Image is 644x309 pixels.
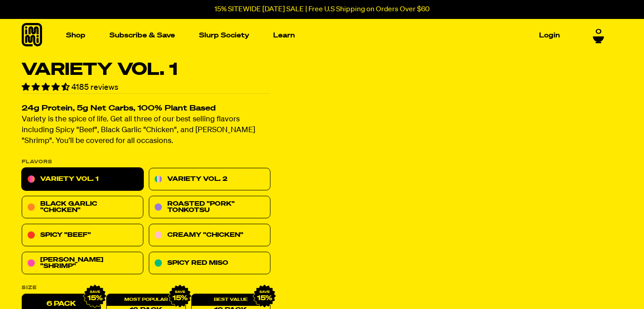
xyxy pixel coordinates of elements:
p: 15% SITEWIDE [DATE] SALE | Free U.S Shipping on Orders Over $60 [214,5,430,14]
a: Slurp Society [195,28,253,42]
a: Spicy "Beef" [22,224,143,247]
span: 0 [596,28,601,36]
p: Flavors [22,160,270,165]
a: [PERSON_NAME] "Shrimp" [22,252,143,275]
a: 0 [593,28,604,43]
img: IMG_9632.png [168,285,191,308]
p: Variety is the spice of life. Get all three of our best selling flavors including Spicy "Beef", B... [22,115,270,147]
h1: Variety Vol. 1 [22,61,270,78]
a: Shop [62,28,89,42]
a: Creamy "Chicken" [149,224,270,247]
a: Subscribe & Save [106,28,179,42]
img: IMG_9632.png [83,285,107,308]
a: Spicy Red Miso [149,252,270,275]
label: Size [22,286,270,291]
a: Black Garlic "Chicken" [22,196,143,219]
a: Variety Vol. 2 [149,168,270,191]
span: 4185 reviews [71,83,118,92]
span: 4.55 stars [22,83,71,92]
a: Variety Vol. 1 [22,168,143,191]
h2: 24g Protein, 5g Net Carbs, 100% Plant Based [22,105,270,113]
img: IMG_9632.png [253,285,276,308]
nav: Main navigation [62,19,563,52]
a: Login [535,28,563,42]
a: Learn [270,28,298,42]
a: Roasted "Pork" Tonkotsu [149,196,270,219]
